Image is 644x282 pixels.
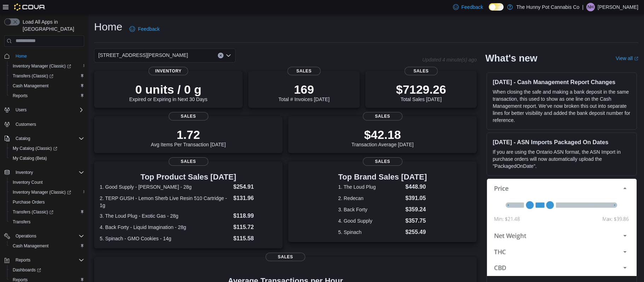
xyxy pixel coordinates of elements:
[100,212,231,219] dt: 3. The Loud Plug - Exotic Gas - 28g
[7,187,87,197] a: Inventory Manager (Classic)
[338,217,402,224] dt: 4. Good Supply
[10,188,84,196] span: Inventory Manager (Classic)
[10,218,33,226] a: Transfers
[586,3,595,11] div: Nathan Horner
[10,178,84,187] span: Inventory Count
[127,22,162,36] a: Feedback
[151,128,226,147] div: Avg Items Per Transaction [DATE]
[16,233,36,239] span: Operations
[7,143,87,153] a: My Catalog (Classic)
[489,11,489,11] span: Dark Mode
[13,73,53,79] span: Transfers (Classic)
[13,52,84,60] span: Home
[338,206,402,213] dt: 3. Back Forty
[10,92,84,100] span: Reports
[1,105,87,115] button: Users
[616,55,638,61] a: View allExternal link
[582,3,584,11] p: |
[10,92,30,100] a: Reports
[149,67,188,75] span: Inventory
[278,82,329,102] div: Total # Invoices [DATE]
[16,170,33,175] span: Inventory
[13,189,71,195] span: Inventory Manager (Classic)
[287,67,321,75] span: Sales
[363,112,402,121] span: Sales
[422,57,477,63] p: Updated 4 minute(s) ago
[396,82,446,102] div: Total Sales [DATE]
[98,51,188,59] span: [STREET_ADDRESS][PERSON_NAME]
[278,82,329,96] p: 169
[10,218,84,226] span: Transfers
[10,72,56,80] a: Transfers (Classic)
[13,219,30,225] span: Transfers
[13,256,84,264] span: Reports
[100,235,231,242] dt: 5. Spinach - GMO Cookies - 14g
[10,208,56,216] a: Transfers (Classic)
[405,183,427,191] dd: $448.90
[7,197,87,207] button: Purchase Orders
[10,188,74,196] a: Inventory Manager (Classic)
[7,91,87,101] button: Reports
[14,4,46,11] img: Cova
[233,194,277,202] dd: $131.96
[266,253,305,261] span: Sales
[13,120,39,129] a: Customers
[151,128,226,142] p: 1.72
[13,232,39,240] button: Operations
[13,267,41,273] span: Dashboards
[10,62,84,70] span: Inventory Manager (Classic)
[100,224,231,231] dt: 4. Back Forty - Liquid Imagination - 28g
[338,173,427,181] h3: Top Brand Sales [DATE]
[129,82,208,102] div: Expired or Expiring in Next 30 Days
[405,194,427,202] dd: $391.05
[7,217,87,227] button: Transfers
[10,154,50,163] a: My Catalog (Beta)
[10,72,84,80] span: Transfers (Classic)
[13,180,43,185] span: Inventory Count
[462,4,483,11] span: Feedback
[352,128,414,142] p: $42.18
[10,62,74,70] a: Inventory Manager (Classic)
[13,83,48,89] span: Cash Management
[10,144,60,153] a: My Catalog (Classic)
[13,199,45,205] span: Purchase Orders
[493,78,631,86] h3: [DATE] - Cash Management Report Changes
[16,107,27,113] span: Users
[10,82,84,90] span: Cash Management
[100,173,277,181] h3: Top Product Sales [DATE]
[13,168,84,177] span: Inventory
[13,232,84,240] span: Operations
[10,198,84,206] span: Purchase Orders
[1,51,87,61] button: Home
[226,53,231,58] button: Open list of options
[405,228,427,236] dd: $255.49
[129,82,208,96] p: 0 units / 0 g
[10,198,48,206] a: Purchase Orders
[396,82,446,96] p: $7129.26
[485,53,537,64] h2: What's new
[169,112,208,121] span: Sales
[13,134,33,143] button: Catalog
[13,106,84,114] span: Users
[13,63,71,69] span: Inventory Manager (Classic)
[16,136,30,141] span: Catalog
[338,195,402,202] dt: 2. Redecan
[13,134,84,143] span: Catalog
[13,256,33,264] button: Reports
[10,82,51,90] a: Cash Management
[10,266,84,274] span: Dashboards
[338,183,402,190] dt: 1. The Loud Plug
[16,53,27,59] span: Home
[169,157,208,166] span: Sales
[489,3,504,11] input: Dark Mode
[13,209,53,215] span: Transfers (Classic)
[516,3,579,11] p: The Hunny Pot Cannabis Co
[16,122,36,127] span: Customers
[13,120,84,129] span: Customers
[10,208,84,216] span: Transfers (Classic)
[363,157,402,166] span: Sales
[634,57,638,61] svg: External link
[218,53,224,58] button: Clear input
[493,88,631,124] p: When closing the safe and making a bank deposit in the same transaction, this used to show as one...
[7,241,87,251] button: Cash Management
